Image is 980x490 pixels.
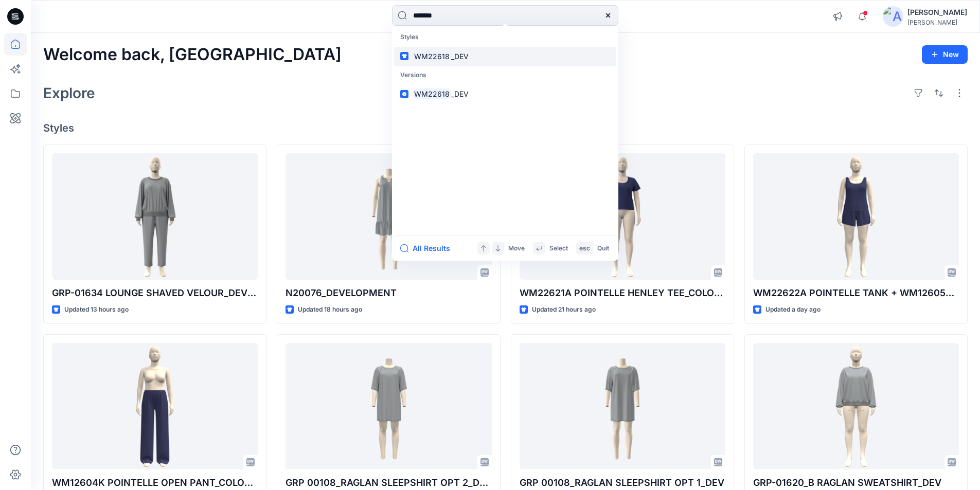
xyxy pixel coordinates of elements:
p: Updated 18 hours ago [298,304,362,315]
h2: Explore [43,85,95,101]
p: WM22621A POINTELLE HENLEY TEE_COLORWAY_REV8 [520,286,725,300]
p: GRP-01634 LOUNGE SHAVED VELOUR_DEVELOPMENT [52,286,258,300]
p: WM12604K POINTELLE OPEN PANT_COLORWAY REV1 [52,476,258,490]
img: avatar [883,6,903,27]
div: [PERSON_NAME] [907,19,967,26]
p: Styles [394,28,616,47]
a: WM12604K POINTELLE OPEN PANT_COLORWAY REV1 [52,343,258,470]
p: Updated 21 hours ago [532,304,596,315]
p: GRP 00108_RAGLAN SLEEPSHIRT OPT 2_DEV [286,476,491,490]
p: Select [549,243,568,254]
p: esc [579,243,590,254]
a: WM22622A POINTELLE TANK + WM12605K POINTELLE SHORT -w- PICOT_COLORWAY REV1 [753,153,959,280]
a: GRP-01620_B RAGLAN SWEATSHIRT_DEV [753,343,959,470]
button: New [922,45,968,64]
a: WM22618_DEV [394,84,616,103]
p: N20076_DEVELOPMENT [286,286,491,300]
span: _DEV [451,89,469,98]
p: Updated 13 hours ago [64,304,129,315]
button: All Results [400,242,457,255]
p: GRP 00108_RAGLAN SLEEPSHIRT OPT 1_DEV [520,476,725,490]
p: Updated a day ago [765,304,821,315]
h2: Welcome back, [GEOGRAPHIC_DATA] [43,45,342,64]
p: Versions [394,66,616,85]
p: Move [508,243,525,254]
p: WM22622A POINTELLE TANK + WM12605K POINTELLE SHORT -w- PICOT_COLORWAY REV1 [753,286,959,300]
a: N20076_DEVELOPMENT [286,153,491,280]
p: Quit [597,243,609,254]
p: GRP-01620_B RAGLAN SWEATSHIRT_DEV [753,476,959,490]
mark: WM22618 [413,88,451,100]
span: _DEV [451,52,469,61]
a: WM22621A POINTELLE HENLEY TEE_COLORWAY_REV8 [520,153,725,280]
a: GRP 00108_RAGLAN SLEEPSHIRT OPT 2_DEV [286,343,491,470]
h4: Styles [43,122,968,134]
a: GRP 00108_RAGLAN SLEEPSHIRT OPT 1_DEV [520,343,725,470]
mark: WM22618 [413,50,451,62]
a: WM22618_DEV [394,47,616,66]
a: GRP-01634 LOUNGE SHAVED VELOUR_DEVELOPMENT [52,153,258,280]
div: [PERSON_NAME] [907,6,967,19]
